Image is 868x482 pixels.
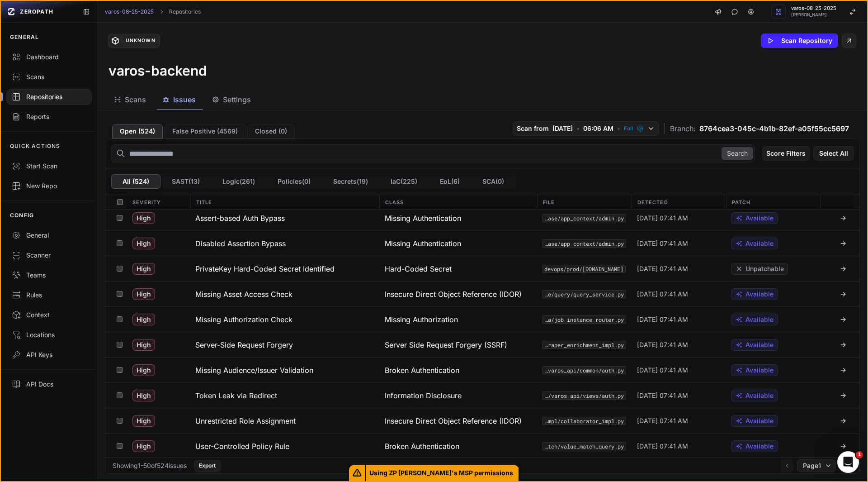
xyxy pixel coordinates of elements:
[385,314,458,325] span: Missing Authorization
[10,212,34,219] p: CONFIG
[1,47,97,67] a: Dashboard
[1,156,97,176] button: Start Scan
[542,341,626,349] code: src/varos-impl/lib/traits/varos_traits_impl/enrichement/website_scraper_enrichment_impl.py
[105,8,154,15] a: varos-08-25-2025
[1,225,97,245] a: General
[1,265,97,285] a: Teams
[190,408,379,433] button: Unrestricted Role Assignment
[542,265,626,273] code: devops/prod/[DOMAIN_NAME]
[791,6,836,11] span: varos-08-25-2025
[12,380,86,389] div: API Docs
[190,205,379,230] button: Assert-based Auth Bypass
[542,290,626,298] button: src/varos-dashboards/varos_dashboards/v2/service/query/query_service.py
[583,124,613,133] span: 06:06 AM
[105,306,859,332] div: High Missing Authorization Check Missing Authorization src/varos-knowledge-base-api/varos_knowled...
[637,315,688,324] span: [DATE] 07:41 AM
[637,442,688,451] span: [DATE] 07:41 AM
[1,87,97,107] a: Repositories
[105,357,859,382] div: High Missing Audience/Issuer Validation Broken Authentication src/varos-api/varos_api/common/auth...
[1,107,97,127] a: Reports
[105,205,859,230] div: High Assert-based Auth Bypass Missing Authentication src/varos-api-base/varos_api_base/app_contex...
[10,33,39,41] p: GENERAL
[195,238,286,249] h3: Disabled Assertion Bypass
[385,213,461,224] span: Missing Authentication
[745,391,774,400] span: Available
[745,416,774,425] span: Available
[12,162,86,171] div: Start Scan
[122,37,159,45] div: Unknown
[105,382,859,408] div: High Token Leak via Redirect Information Disclosure src/varos-api/varos_api/views/auth.py [DATE] ...
[385,441,459,452] span: Broken Authentication
[195,339,293,350] h3: Server-Side Request Forgery
[542,442,626,450] code: src/varos-traits/varos_traits/app/values_match/value_match_query.py
[366,465,519,481] span: Using ZP [PERSON_NAME]'s MSP permissions
[385,289,522,300] span: Insecure Direct Object Reference (IDOR)
[132,440,155,452] span: High
[637,340,688,349] span: [DATE] 07:41 AM
[542,214,626,222] button: src/varos-api-base/varos_api_base/app_context/admin.py
[761,33,838,48] button: Scan Repository
[12,231,86,240] div: General
[379,174,429,189] button: IaC(225)
[1,374,97,394] a: API Docs
[617,124,620,133] span: •
[1,245,97,265] a: Scanner
[165,124,245,138] button: False Positive (4569)
[726,195,821,209] div: Patch
[195,441,289,452] h3: User-Controlled Policy Rule
[105,8,201,15] nav: breadcrumb
[12,112,86,121] div: Reports
[637,239,688,248] span: [DATE] 07:41 AM
[108,62,207,79] h3: varos-backend
[745,214,774,223] span: Available
[385,339,507,350] span: Server Side Request Forgery (SSRF)
[791,13,836,17] span: [PERSON_NAME]
[132,339,155,351] span: High
[542,417,626,425] button: src/varos-impl/lib/account/varos_account_impl/collaborator_impl.py
[699,123,849,134] span: 8764cea3-045c-4b1b-82ef-a05f55cc5697
[132,390,155,401] span: High
[385,238,461,249] span: Missing Authentication
[542,315,626,324] button: src/varos-knowledge-base-api/varos_knowledge_base_api/views/public_data/job_instance_router.py
[542,391,626,400] code: src/varos-api/varos_api/views/auth.py
[190,195,379,209] div: Title
[1,67,97,87] a: Scans
[105,281,859,306] div: High Missing Asset Access Check Insecure Direct Object Reference (IDOR) src/varos-dashboards/varo...
[247,124,295,138] button: Closed (0)
[190,358,379,382] button: Missing Audience/Issuer Validation
[542,366,626,374] button: src/varos-api/varos_api/common/auth.py
[385,390,462,401] span: Information Disclosure
[5,5,75,19] a: ZEROPATH
[190,307,379,332] button: Missing Authorization Check
[211,174,266,189] button: Logic(261)
[1,305,97,325] a: Context
[105,230,859,256] div: High Disabled Assertion Bypass Missing Authentication src/varos-api-base/varos_api_base/app_conte...
[158,9,165,15] svg: chevron right,
[12,181,86,191] div: New Repo
[379,195,537,209] div: Class
[266,174,322,189] button: Policies(0)
[105,256,859,281] div: High PrivateKey Hard-Coded Secret Identified Hard-Coded Secret devops/prod/[DOMAIN_NAME] [DATE] 0...
[12,52,86,62] div: Dashboard
[194,460,221,472] button: Export
[385,263,452,274] span: Hard-Coded Secret
[1,285,97,305] a: Rules
[637,290,688,299] span: [DATE] 07:41 AM
[169,8,201,15] a: Repositories
[195,314,292,325] h3: Missing Authorization Check
[429,174,471,189] button: EoL(6)
[517,124,549,133] span: Scan from
[190,332,379,357] button: Server-Side Request Forgery
[127,195,190,209] div: Severity
[552,124,573,133] span: [DATE]
[537,195,632,209] div: File
[542,239,626,248] button: src/varos-api-base/varos_api_base/app_context/admin.py
[856,451,863,458] span: 1
[385,365,459,376] span: Broken Authentication
[112,124,163,138] button: Open (524)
